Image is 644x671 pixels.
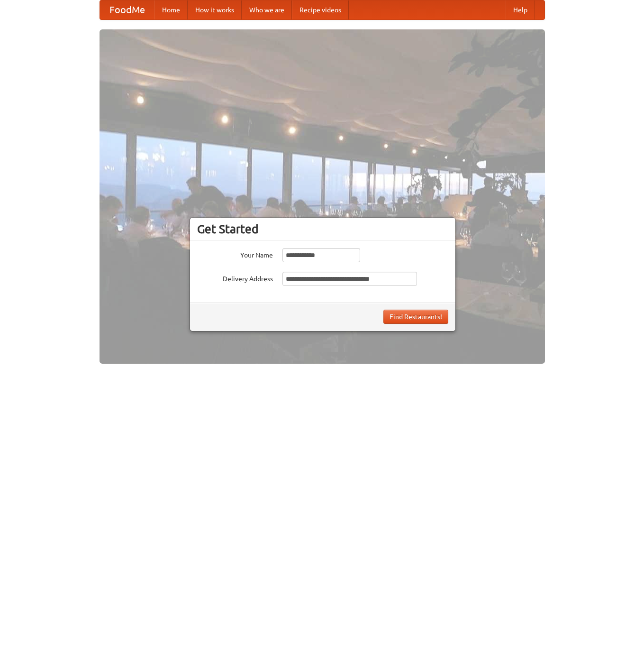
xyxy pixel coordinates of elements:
label: Your Name [197,248,273,260]
a: Help [506,0,535,19]
label: Delivery Address [197,272,273,284]
h3: Get Started [197,222,448,236]
a: How it works [188,0,242,19]
button: Find Restaurants! [383,310,448,324]
a: Who we are [242,0,292,19]
a: Home [154,0,188,19]
a: FoodMe [100,0,154,19]
a: Recipe videos [292,0,349,19]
